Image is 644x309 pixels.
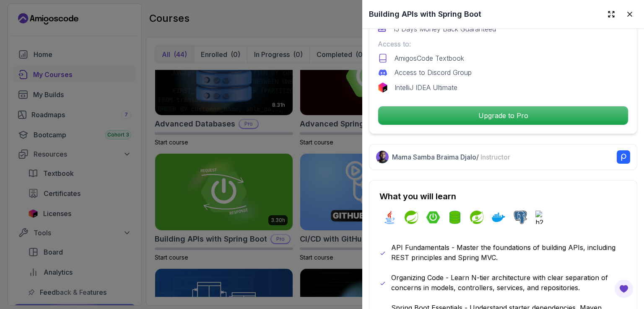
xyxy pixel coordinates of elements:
[395,53,464,63] p: AmigosCode Textbook
[395,67,472,77] p: Access to Discord Group
[376,151,389,163] img: Nelson Djalo
[383,211,396,224] img: java logo
[535,211,549,224] img: h2 logo
[448,211,462,224] img: spring-data-jpa logo
[470,211,483,224] img: spring-security logo
[492,211,505,224] img: docker logo
[369,8,481,20] h2: Building APIs with Spring Boot
[378,39,628,49] p: Access to:
[379,191,627,202] h2: What you will learn
[480,153,510,161] span: Instructor
[393,24,496,34] p: 15 Days Money Back Guaranteed
[392,152,510,162] p: Mama Samba Braima Djalo /
[426,211,440,224] img: spring-boot logo
[378,106,628,125] button: Upgrade to Pro
[405,211,418,224] img: spring logo
[614,279,634,299] button: Open Feedback Button
[514,211,527,224] img: postgres logo
[378,106,628,125] p: Upgrade to Pro
[391,273,627,293] p: Organizing Code - Learn N-tier architecture with clear separation of concerns in models, controll...
[604,7,619,22] button: Expand drawer
[391,242,627,263] p: API Fundamentals - Master the foundations of building APIs, including REST principles and Spring ...
[378,82,388,93] img: jetbrains logo
[395,82,457,93] p: IntelliJ IDEA Ultimate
